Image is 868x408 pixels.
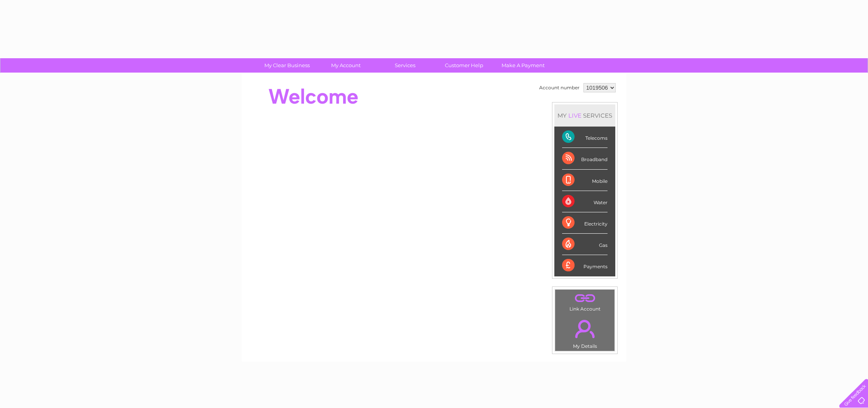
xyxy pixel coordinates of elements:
a: My Account [314,58,378,73]
div: MY SERVICES [554,104,615,127]
a: . [557,292,613,305]
div: Water [562,191,608,212]
td: Link Account [555,289,615,314]
div: LIVE [567,112,583,119]
div: Telecoms [562,127,608,148]
div: Payments [562,255,608,276]
div: Electricity [562,212,608,234]
a: Make A Payment [491,58,555,73]
a: My Clear Business [255,58,319,73]
a: Customer Help [432,58,496,73]
td: Account number [537,81,582,94]
a: . [557,315,613,342]
div: Mobile [562,170,608,191]
div: Gas [562,234,608,255]
td: My Details [555,313,615,351]
a: Services [373,58,437,73]
div: Broadband [562,148,608,169]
